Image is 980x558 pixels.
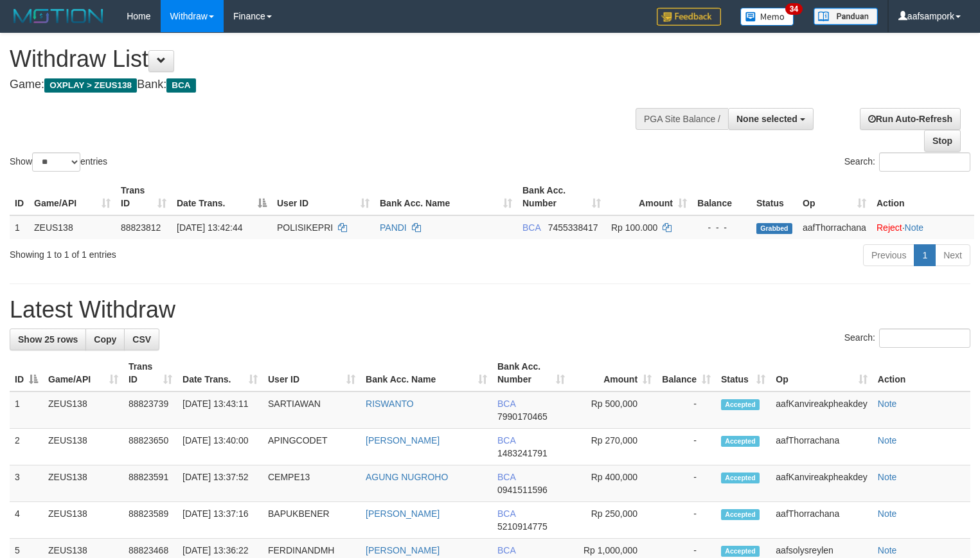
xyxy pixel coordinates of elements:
[878,509,897,519] a: Note
[728,108,814,130] button: None selected
[879,152,970,172] input: Search:
[43,355,123,392] th: Game/API: activate to sort column ascending
[522,222,540,233] span: BCA
[10,355,43,392] th: ID: activate to sort column descending
[366,545,440,555] a: [PERSON_NAME]
[272,179,375,215] th: User ID: activate to sort column ascending
[492,355,570,392] th: Bank Acc. Number: activate to sort column ascending
[721,473,760,483] span: Accepted
[375,179,517,215] th: Bank Acc. Name: activate to sort column ascending
[263,502,361,539] td: BAPUKBENER
[44,78,137,93] span: OXPLAY > ZEUS138
[116,179,172,215] th: Trans ID: activate to sort column ascending
[721,546,760,557] span: Accepted
[123,429,177,465] td: 88823650
[756,223,792,234] span: Grabbed
[10,78,641,91] h4: Game: Bank:
[657,465,716,502] td: -
[263,465,361,502] td: CEMPE13
[548,222,598,233] span: Copy 7455338417 to clipboard
[263,392,361,429] td: SARTIAWAN
[123,465,177,502] td: 88823591
[863,244,914,266] a: Previous
[32,152,80,172] select: Showentries
[878,545,897,555] a: Note
[657,429,716,465] td: -
[10,297,970,323] h1: Latest Withdraw
[10,179,29,215] th: ID
[123,502,177,539] td: 88823589
[570,392,657,429] td: Rp 500,000
[873,355,970,392] th: Action
[10,243,398,261] div: Showing 1 to 1 of 1 entries
[814,8,878,25] img: panduan.png
[85,328,125,350] a: Copy
[721,436,760,447] span: Accepted
[10,465,43,502] td: 3
[914,244,936,266] a: 1
[905,222,924,233] a: Note
[177,502,263,539] td: [DATE] 13:37:16
[497,411,548,422] span: Copy 7990170465 to clipboard
[177,392,263,429] td: [DATE] 13:43:11
[132,334,151,345] span: CSV
[361,355,492,392] th: Bank Acc. Name: activate to sort column ascending
[692,179,751,215] th: Balance
[570,465,657,502] td: Rp 400,000
[10,215,29,239] td: 1
[657,392,716,429] td: -
[277,222,333,233] span: POLISIKEPRI
[29,179,116,215] th: Game/API: activate to sort column ascending
[123,355,177,392] th: Trans ID: activate to sort column ascending
[10,429,43,465] td: 2
[517,179,606,215] th: Bank Acc. Number: activate to sort column ascending
[878,435,897,446] a: Note
[263,355,361,392] th: User ID: activate to sort column ascending
[380,222,407,233] a: PANDI
[43,502,123,539] td: ZEUS138
[497,545,515,555] span: BCA
[123,392,177,429] td: 88823739
[657,355,716,392] th: Balance: activate to sort column ascending
[879,328,970,348] input: Search:
[10,46,641,72] h1: Withdraw List
[721,399,760,410] span: Accepted
[771,465,872,502] td: aafKanvireakpheakdey
[871,179,974,215] th: Action
[177,429,263,465] td: [DATE] 13:40:00
[570,502,657,539] td: Rp 250,000
[877,222,902,233] a: Reject
[10,6,107,26] img: MOTION_logo.png
[497,435,515,446] span: BCA
[166,78,195,93] span: BCA
[570,355,657,392] th: Amount: activate to sort column ascending
[263,429,361,465] td: APINGCODET
[771,429,872,465] td: aafThorrachana
[844,152,970,172] label: Search:
[366,435,440,446] a: [PERSON_NAME]
[716,355,771,392] th: Status: activate to sort column ascending
[924,130,961,152] a: Stop
[366,399,414,409] a: RISWANTO
[497,509,515,519] span: BCA
[751,179,797,215] th: Status
[771,502,872,539] td: aafThorrachana
[871,215,974,239] td: ·
[124,328,159,350] a: CSV
[366,509,440,519] a: [PERSON_NAME]
[606,179,692,215] th: Amount: activate to sort column ascending
[740,8,794,26] img: Button%20Memo.svg
[657,8,721,26] img: Feedback.jpg
[771,392,872,429] td: aafKanvireakpheakdey
[497,521,548,532] span: Copy 5210914775 to clipboard
[10,328,86,350] a: Show 25 rows
[43,392,123,429] td: ZEUS138
[497,448,548,458] span: Copy 1483241791 to clipboard
[43,429,123,465] td: ZEUS138
[497,472,515,482] span: BCA
[797,179,871,215] th: Op: activate to sort column ascending
[366,472,448,482] a: AGUNG NUGROHO
[10,502,43,539] td: 4
[177,222,242,233] span: [DATE] 13:42:44
[94,334,116,345] span: Copy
